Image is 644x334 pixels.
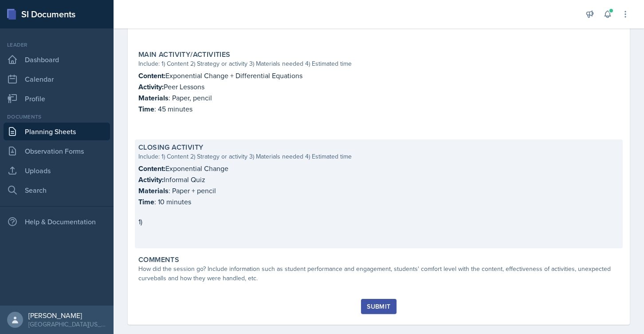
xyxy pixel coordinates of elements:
label: Main Activity/Activities [138,50,231,59]
p: : 45 minutes [138,103,619,115]
a: Uploads [4,162,110,179]
p: 1) [138,216,619,227]
div: How did the session go? Include information such as student performance and engagement, students'... [138,264,619,283]
div: [PERSON_NAME] [28,311,106,320]
p: : Paper + pencil [138,185,619,196]
div: [GEOGRAPHIC_DATA][US_STATE] in [GEOGRAPHIC_DATA] [28,320,106,329]
strong: Time [138,104,154,114]
div: Documents [4,113,110,121]
p: Informal Quiz [138,174,619,185]
a: Observation Forms [4,142,110,160]
strong: Materials [138,186,169,196]
strong: Materials [138,93,169,103]
p: Peer Lessons [138,81,619,92]
a: Search [4,181,110,199]
a: Dashboard [4,51,110,68]
p: : 10 minutes [138,196,619,207]
label: Comments [138,255,179,264]
button: Submit [361,299,396,314]
strong: Time [138,197,154,207]
a: Planning Sheets [4,123,110,140]
a: Calendar [4,70,110,88]
div: Include: 1) Content 2) Strategy or activity 3) Materials needed 4) Estimated time [138,152,619,161]
p: Exponential Change [138,163,619,174]
label: Closing Activity [138,143,203,152]
strong: Content: [138,71,165,81]
div: Leader [4,41,110,49]
div: Submit [367,303,390,310]
div: Include: 1) Content 2) Strategy or activity 3) Materials needed 4) Estimated time [138,59,619,68]
p: : Paper, pencil [138,92,619,103]
p: Exponential Change + Differential Equations [138,70,619,81]
strong: Content: [138,163,165,174]
div: Help & Documentation [4,213,110,231]
strong: Activity: [138,175,164,185]
strong: Activity: [138,82,164,92]
a: Profile [4,90,110,107]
